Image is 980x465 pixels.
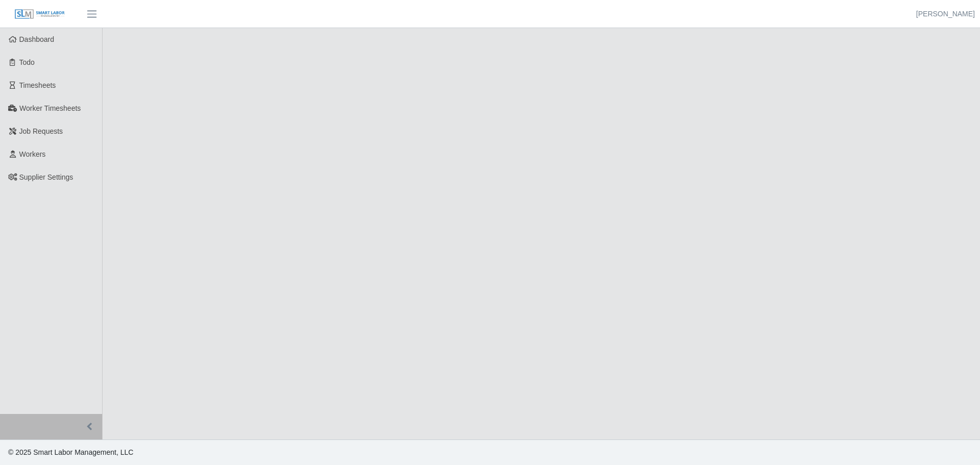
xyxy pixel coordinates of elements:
[14,9,65,20] img: SLM Logo
[8,448,133,456] span: © 2025 Smart Labor Management, LLC
[19,104,81,112] span: Worker Timesheets
[19,35,55,43] span: Dashboard
[19,81,56,89] span: Timesheets
[19,173,73,181] span: Supplier Settings
[19,58,35,66] span: Todo
[916,9,975,19] a: [PERSON_NAME]
[19,150,46,158] span: Workers
[19,127,63,135] span: Job Requests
